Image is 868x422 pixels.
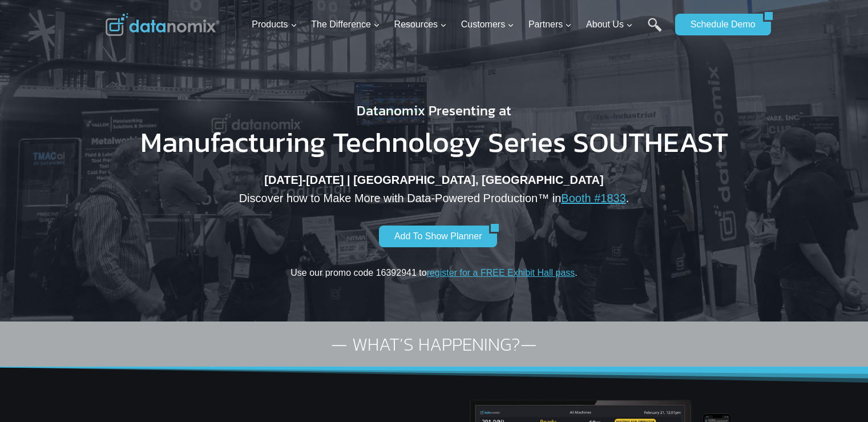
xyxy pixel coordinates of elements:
[133,128,736,156] h1: Manufacturing Technology Series SOUTHEAST
[252,17,297,32] span: Products
[648,18,662,43] a: Search
[675,14,763,35] a: Schedule Demo
[528,17,572,32] span: Partners
[133,266,736,280] p: Use our promo code 16392941 to .
[586,17,633,32] span: About Us
[461,17,514,32] span: Customers
[106,13,220,36] img: Datanomix
[247,6,669,43] nav: Primary Navigation
[379,226,490,247] a: Add to Show Planner
[394,17,447,32] span: Resources
[133,101,736,121] h3: Datanomix Presenting at
[133,171,736,207] p: Discover how to Make More with Data-Powered Production™ in .
[427,268,575,278] a: register for a FREE Exhibit Hall pass
[106,335,763,353] h2: — WHAT’S HAPPENING?—
[311,17,380,32] span: The Difference
[264,174,603,186] strong: [DATE]-[DATE] | [GEOGRAPHIC_DATA], [GEOGRAPHIC_DATA]
[561,192,625,204] a: Booth #1833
